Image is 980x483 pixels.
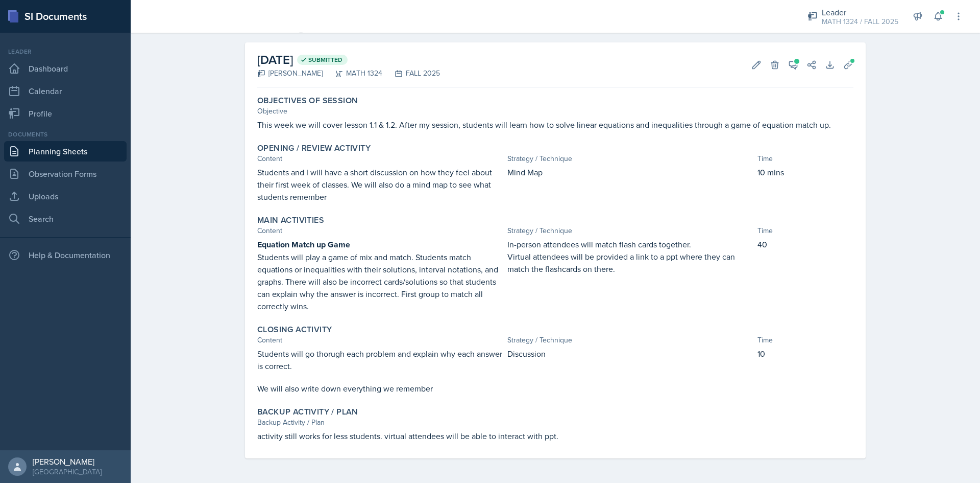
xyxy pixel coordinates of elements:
div: MATH 1324 [323,68,382,79]
div: Time [757,335,853,346]
p: This week we will cover lesson 1.1 & 1.2. After my session, students will learn how to solve line... [257,119,853,131]
strong: Equation Match up Game [257,239,350,250]
a: Calendar [4,81,127,101]
p: 10 mins [757,166,853,178]
h2: [DATE] [257,51,440,69]
a: Dashboard [4,58,127,79]
span: Submitted [308,56,342,64]
label: Main Activities [257,215,324,225]
label: Objectives of Session [257,96,358,106]
div: Strategy / Technique [507,335,753,346]
p: We will also write down everything we remember [257,382,503,395]
div: Time [757,225,853,236]
div: Strategy / Technique [507,153,753,164]
div: Time [757,153,853,164]
label: Backup Activity / Plan [257,407,358,417]
div: [PERSON_NAME] [257,68,323,79]
a: Planning Sheets [4,141,127,162]
p: In-person attendees will match flash cards together. [507,238,753,250]
p: Students will play a game of mix and match. Students match equations or inequalities with their s... [257,251,503,312]
div: FALL 2025 [382,68,440,79]
p: Mind Map [507,166,753,178]
div: Objective [257,106,853,117]
p: 40 [757,238,853,250]
p: Students and I will have a short discussion on how they feel about their first week of classes. W... [257,166,503,203]
label: Opening / Review Activity [257,143,371,153]
p: 10 [757,348,853,360]
div: Documents [4,130,127,139]
div: [GEOGRAPHIC_DATA] [33,467,102,477]
div: Strategy / Technique [507,225,753,236]
label: Closing Activity [257,325,332,335]
p: Virtual attendees will be provided a link to a ppt where they can match the flashcards on there. [507,250,753,275]
div: MATH 1324 / FALL 2025 [822,16,898,27]
div: Content [257,153,503,164]
div: Content [257,225,503,236]
div: [PERSON_NAME] [33,456,102,467]
h2: Planning Sheet [245,16,866,34]
div: Leader [4,47,127,56]
p: Discussion [507,348,753,360]
a: Profile [4,103,127,124]
a: Uploads [4,186,127,206]
p: Students will go thorugh each problem and explain why each answer is correct. [257,348,503,372]
p: activity still works for less students. virtual attendees will be able to interact with ppt. [257,430,853,442]
div: Help & Documentation [4,245,127,265]
a: Observation Forms [4,164,127,184]
div: Content [257,335,503,346]
a: Search [4,209,127,229]
div: Backup Activity / Plan [257,417,853,428]
div: Leader [822,6,898,18]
